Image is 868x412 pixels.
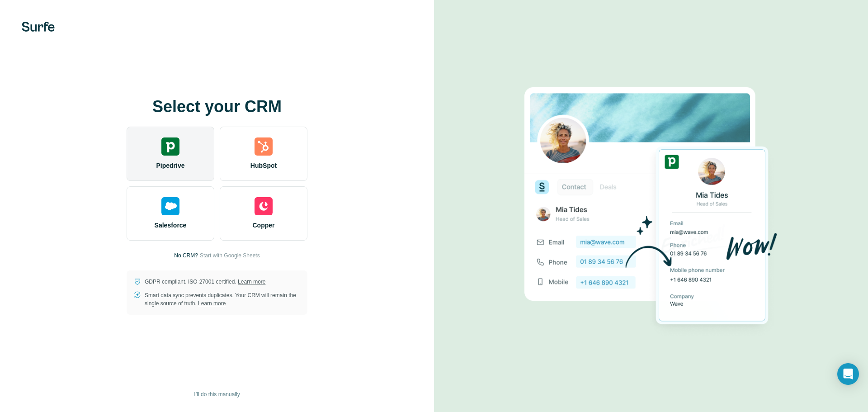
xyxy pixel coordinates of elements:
button: I’ll do this manually [188,388,246,401]
p: No CRM? [174,251,198,260]
p: GDPR compliant. ISO-27001 certified. [145,278,265,286]
img: salesforce's logo [161,197,179,215]
img: Surfe's logo [22,22,55,32]
img: copper's logo [255,197,273,215]
span: Pipedrive [156,161,184,170]
button: Start with Google Sheets [200,251,260,260]
span: HubSpot [250,161,277,170]
p: Smart data sync prevents duplicates. Your CRM will remain the single source of truth. [145,291,300,308]
h1: Select your CRM [127,98,307,116]
span: Salesforce [155,221,187,230]
img: pipedrive's logo [161,137,179,156]
a: Learn more [238,279,265,285]
img: hubspot's logo [255,137,273,156]
a: Learn more [198,300,226,307]
span: Copper [253,221,275,230]
span: I’ll do this manually [194,390,240,398]
img: PIPEDRIVE image [524,72,778,341]
div: Open Intercom Messenger [837,363,859,385]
